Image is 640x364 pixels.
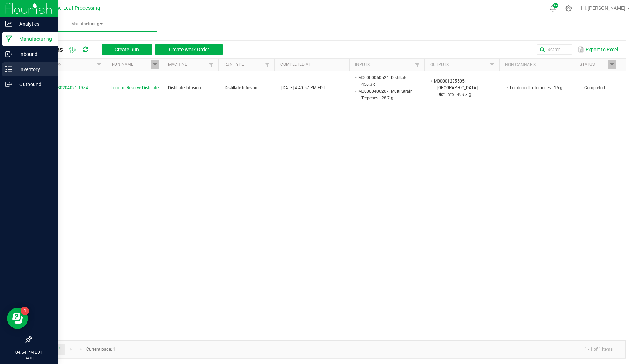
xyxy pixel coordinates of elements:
span: Completed [584,85,605,90]
kendo-pager-info: 1 - 1 of 1 items [120,344,618,355]
button: Create Run [102,44,152,55]
th: Non Cannabis [499,59,574,71]
span: 9+ [554,4,557,7]
inline-svg: Analytics [5,20,12,27]
li: M00001235505: [GEOGRAPHIC_DATA] Distillate - 499.3 g [433,78,493,98]
li: Londoncello Terpenes - 15 g [509,84,569,91]
span: [DATE] 4:40:57 PM EDT [281,85,325,90]
a: Filter [95,60,103,69]
p: Outbound [12,80,54,89]
p: 04:54 PM EDT [3,349,54,356]
button: Create Work Order [155,44,223,55]
span: Purpose Leaf Processing [43,5,100,11]
th: Inputs [349,59,424,71]
li: M00000406207: Multi Strain Terpenes - 28.7 g [357,88,417,102]
button: Export to Excel [576,44,620,56]
inline-svg: Manufacturing [5,35,12,43]
a: StatusSortable [580,62,607,67]
input: Search [537,44,572,55]
p: Inventory [12,65,54,73]
li: M00000050524: Distillate - 456.3 g [357,74,417,88]
inline-svg: Inbound [5,51,12,58]
a: Run NameSortable [112,62,151,67]
span: Create Run [115,47,139,52]
span: Create Work Order [169,47,209,52]
a: Filter [608,60,616,69]
inline-svg: Outbound [5,81,12,88]
p: Inbound [12,50,54,58]
p: Analytics [12,20,54,28]
span: London Reserve Distillate [111,85,159,91]
iframe: Resource center unread badge [21,307,29,315]
a: MachineSortable [168,62,207,67]
a: Filter [263,60,272,69]
span: Manufacturing [17,21,157,27]
div: Manage settings [564,5,573,12]
a: Manufacturing [17,17,157,32]
p: Manufacturing [12,35,54,43]
a: Run TypeSortable [224,62,263,67]
iframe: Resource center [7,308,28,329]
a: Filter [413,61,421,70]
span: Distillate Infusion [168,85,201,90]
a: Filter [488,61,496,70]
a: Page 1 [55,344,65,355]
div: All Runs [36,44,228,56]
inline-svg: Inventory [5,66,12,73]
span: MP-20250730204021-1984 [35,85,88,90]
span: Distillate Infusion [225,85,258,90]
a: ExtractionSortable [36,62,95,67]
kendo-pager: Current page: 1 [31,340,626,358]
span: Hi, [PERSON_NAME]! [581,5,627,11]
a: Completed AtSortable [280,62,347,67]
a: Filter [151,60,159,69]
p: [DATE] [3,356,54,361]
th: Outputs [424,59,499,71]
a: Filter [207,60,215,69]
